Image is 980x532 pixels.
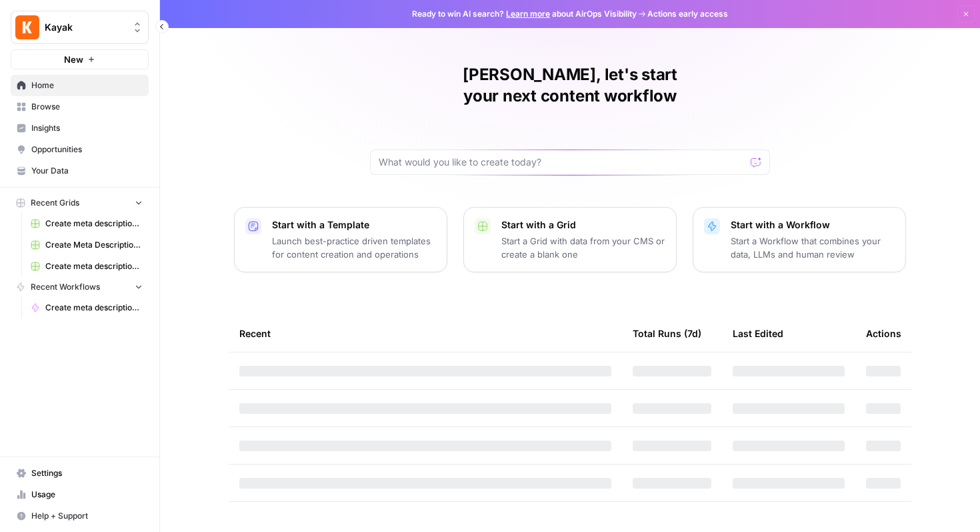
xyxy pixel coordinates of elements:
button: Start with a WorkflowStart a Workflow that combines your data, LLMs and human review [693,207,906,272]
p: Start a Workflow that combines your data, LLMs and human review [731,234,895,261]
div: Total Runs (7d) [633,315,701,352]
span: New [64,53,83,66]
button: Recent Workflows [11,277,149,297]
span: Ready to win AI search? about AirOps Visibility [412,8,637,20]
a: Your Data [11,160,149,182]
a: Insights [11,117,149,139]
p: Start with a Grid [501,218,665,232]
span: Your Data [31,165,143,177]
span: Create meta description ([PERSON_NAME]) Grid [45,218,143,230]
span: Create meta description ([PERSON_NAME]) [45,302,143,314]
a: Create meta description [Ola] Grid (2) [25,256,149,277]
span: Recent Grids [31,197,79,209]
a: Usage [11,484,149,505]
img: Kayak Logo [15,15,39,39]
div: Last Edited [733,315,783,352]
button: Start with a GridStart a Grid with data from your CMS or create a blank one [463,207,677,272]
span: Recent Workflows [31,281,100,293]
p: Launch best-practice driven templates for content creation and operations [272,234,436,261]
span: Help + Support [31,510,143,522]
p: Start with a Template [272,218,436,232]
h1: [PERSON_NAME], let's start your next content workflow [370,64,770,107]
span: Actions early access [647,8,728,20]
div: Actions [866,315,901,352]
a: Settings [11,463,149,484]
a: Home [11,75,149,96]
span: Kayak [45,21,125,34]
button: Recent Grids [11,193,149,213]
button: Help + Support [11,505,149,527]
a: Create Meta Description - [PERSON_NAME] Grid [25,234,149,256]
a: Create meta description ([PERSON_NAME]) Grid [25,213,149,234]
a: Opportunities [11,139,149,160]
span: Insights [31,122,143,134]
a: Browse [11,96,149,117]
span: Usage [31,489,143,501]
p: Start with a Workflow [731,218,895,232]
input: What would you like to create today? [379,156,745,169]
button: Workspace: Kayak [11,11,149,44]
span: Settings [31,467,143,479]
a: Create meta description ([PERSON_NAME]) [25,297,149,318]
p: Start a Grid with data from your CMS or create a blank one [501,234,665,261]
span: Opportunities [31,144,143,156]
span: Create Meta Description - [PERSON_NAME] Grid [45,239,143,251]
button: Start with a TemplateLaunch best-practice driven templates for content creation and operations [234,207,447,272]
div: Recent [239,315,611,352]
span: Create meta description [Ola] Grid (2) [45,260,143,272]
button: New [11,49,149,69]
span: Browse [31,101,143,113]
a: Learn more [506,9,550,19]
span: Home [31,79,143,91]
